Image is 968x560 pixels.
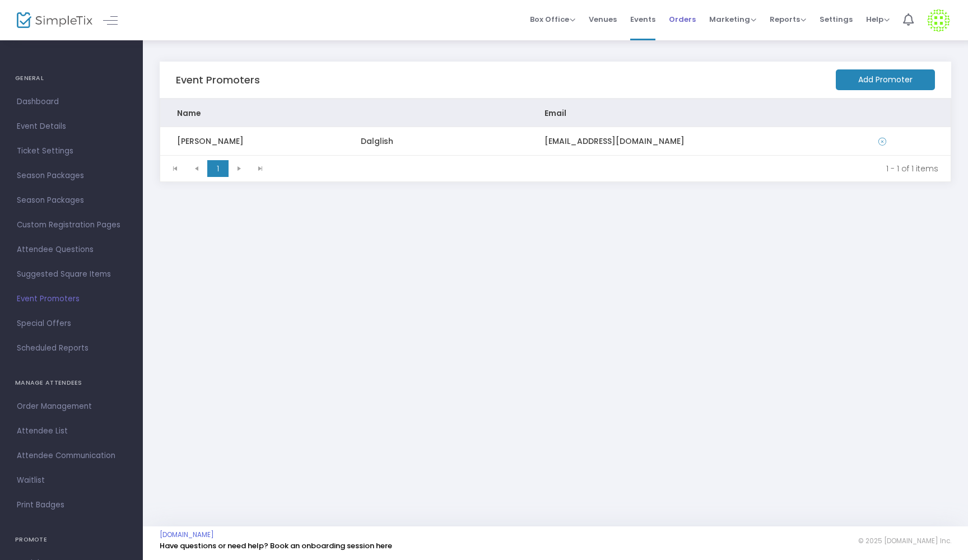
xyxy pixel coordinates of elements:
[528,99,859,127] th: Email
[836,69,935,90] m-button: Add Promoter
[207,160,229,177] span: Page 1
[344,127,528,155] td: Dalglish
[17,449,126,463] span: Attendee Communication
[770,14,806,25] span: Reports
[17,341,126,356] span: Scheduled Reports
[160,99,951,155] div: Data table
[17,242,126,257] span: Attendee Questions
[528,127,859,155] td: [EMAIL_ADDRESS][DOMAIN_NAME]
[17,399,126,414] span: Order Management
[17,119,126,134] span: Event Details
[17,144,126,158] span: Ticket Settings
[15,529,128,551] h4: PROMOTE
[858,536,951,545] span: © 2025 [DOMAIN_NAME] Inc.
[17,193,126,208] span: Season Packages
[279,163,938,174] kendo-pager-info: 1 - 1 of 1 items
[820,5,853,34] span: Settings
[17,498,126,512] span: Print Badges
[17,95,126,109] span: Dashboard
[17,169,126,183] span: Season Packages
[15,67,128,90] h4: GENERAL
[669,5,696,34] span: Orders
[17,424,126,438] span: Attendee List
[160,127,344,155] td: [PERSON_NAME]
[17,267,126,282] span: Suggested Square Items
[630,5,655,34] span: Events
[530,14,575,25] span: Box Office
[17,218,126,232] span: Custom Registration Pages
[15,372,128,394] h4: MANAGE ATTENDEES
[17,292,126,306] span: Event Promoters
[160,99,344,127] th: Name
[176,74,260,86] h5: Event Promoters
[17,316,126,331] span: Special Offers
[589,5,617,34] span: Venues
[160,530,214,539] a: [DOMAIN_NAME]
[160,540,392,551] a: Have questions or need help? Book an onboarding session here
[709,14,756,25] span: Marketing
[17,473,126,488] span: Waitlist
[866,14,890,25] span: Help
